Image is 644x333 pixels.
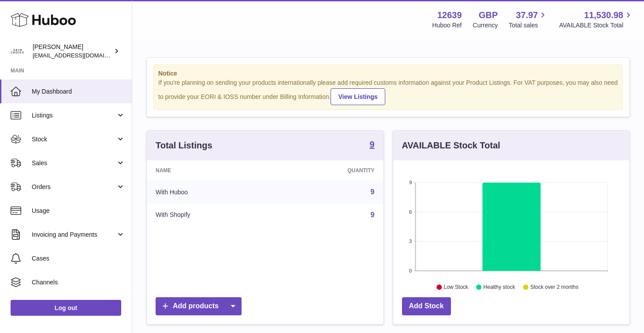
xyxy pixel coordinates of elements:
[371,188,375,196] a: 9
[32,135,116,144] span: Stock
[32,207,125,215] span: Usage
[443,284,468,290] text: Low Stock
[369,140,374,151] a: 9
[559,21,633,30] span: AVAILABLE Stock Total
[409,238,412,244] text: 3
[437,9,462,21] strong: 12639
[11,45,24,58] img: admin@skinchoice.com
[402,140,500,151] h3: AVAILABLE Stock Total
[402,297,451,315] a: Add Stock
[509,9,548,30] a: 37.97 Total sales
[559,9,633,30] a: 11,530.98 AVAILABLE Stock Total
[147,160,274,181] th: Name
[509,21,548,30] span: Total sales
[32,278,125,287] span: Channels
[473,21,498,30] div: Currency
[33,43,112,60] div: [PERSON_NAME]
[32,231,116,239] span: Invoicing and Payments
[158,69,618,78] strong: Notice
[331,88,385,105] a: View Listings
[274,160,383,181] th: Quantity
[530,284,578,290] text: Stock over 2 months
[32,183,116,191] span: Orders
[32,254,125,263] span: Cases
[479,9,498,21] strong: GBP
[33,52,130,59] span: [EMAIL_ADDRESS][DOMAIN_NAME]
[432,21,462,30] div: Huboo Ref
[371,211,375,219] a: 9
[11,300,121,316] a: Log out
[483,284,515,290] text: Healthy stock
[409,268,412,273] text: 0
[409,180,412,185] text: 9
[156,140,212,151] h3: Total Listings
[156,297,242,315] a: Add products
[32,111,116,120] span: Listings
[516,9,538,21] span: 37.97
[32,159,116,167] span: Sales
[584,9,623,21] span: 11,530.98
[158,79,618,105] div: If you're planning on sending your products internationally please add required customs informati...
[409,209,412,215] text: 6
[147,181,274,204] td: With Huboo
[369,140,374,149] strong: 9
[147,204,274,227] td: With Shopify
[32,87,125,96] span: My Dashboard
